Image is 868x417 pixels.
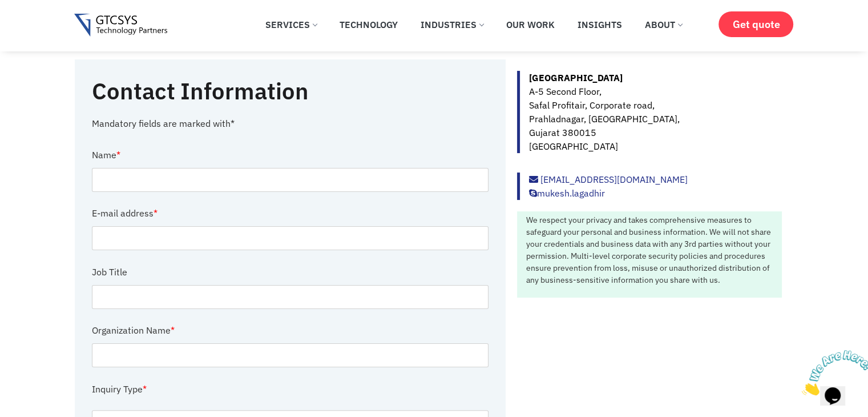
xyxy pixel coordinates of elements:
a: Our Work [498,12,563,37]
a: About [636,12,691,37]
img: Gtcsys logo [74,14,167,37]
p: We respect your privacy and takes comprehensive measures to safeguard your personal and business ... [526,214,779,286]
label: Inquiry Type [92,376,147,402]
span: Get quote [732,18,780,30]
h2: Contact Information [92,77,457,105]
label: Organization Name [92,317,175,343]
a: Get quote [718,11,793,37]
iframe: chat widget [797,346,868,400]
img: Chat attention grabber [5,5,75,50]
a: Insights [569,12,631,37]
p: A-5 Second Floor, Safal Profitair, Corporate road, Prahladnagar, [GEOGRAPHIC_DATA], Gujarat 38001... [528,71,782,153]
label: E-mail address [92,200,158,226]
label: Job Title [92,259,127,285]
a: Industries [412,12,492,37]
a: mukesh.lagadhir [528,187,604,199]
strong: [GEOGRAPHIC_DATA] [528,72,622,83]
label: Name [92,142,120,168]
div: Mandatory fields are marked with* [92,117,489,130]
a: Services [257,12,325,37]
a: [EMAIL_ADDRESS][DOMAIN_NAME] [528,174,687,185]
a: Technology [331,12,406,37]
